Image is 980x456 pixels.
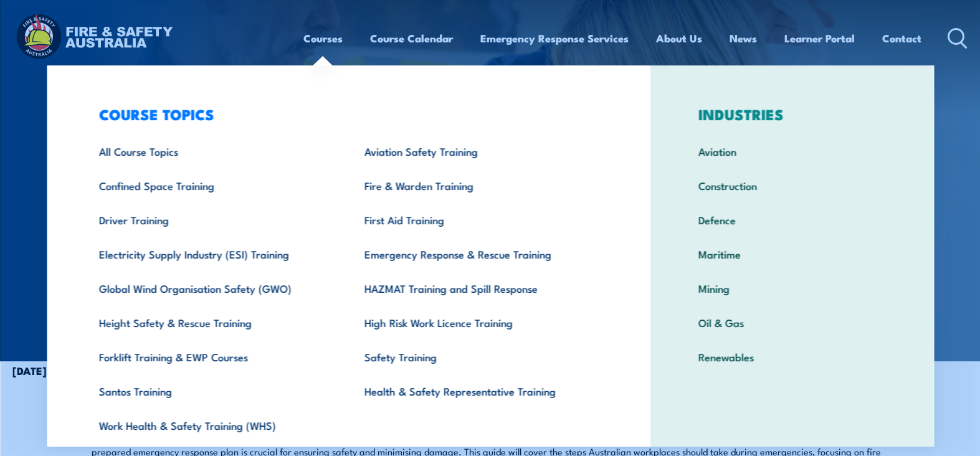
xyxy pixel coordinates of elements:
a: Safety Training [345,340,611,374]
a: Defence [679,202,905,237]
a: All Course Topics [79,134,345,168]
a: Health & Safety Representative Training [345,374,611,408]
a: Emergency Response & Rescue Training [345,237,611,271]
a: Height Safety & Rescue Training [79,305,345,340]
a: About Us [656,22,702,55]
a: Contact [882,22,921,55]
span: by [12,363,146,378]
a: HAZMAT Training and Spill Response [345,271,611,305]
a: Confined Space Training [79,168,345,202]
a: Electricity Supply Industry (ESI) Training [79,237,345,271]
a: Santos Training [79,374,345,408]
strong: [DATE] [12,363,47,379]
a: Aviation [679,134,905,168]
a: Oil & Gas [679,305,905,340]
a: Driver Training [79,202,345,237]
h3: COURSE TOPICS [79,105,611,123]
a: Global Wind Organisation Safety (GWO) [79,271,345,305]
a: Renewables [679,340,905,374]
a: Aviation Safety Training [345,134,611,168]
h3: INDUSTRIES [679,105,905,123]
a: Maritime [679,237,905,271]
a: Course Calendar [370,22,453,55]
a: Mining [679,271,905,305]
a: News [730,22,757,55]
a: Learner Portal [784,22,855,55]
a: High Risk Work Licence Training [345,305,611,340]
a: Forklift Training & EWP Courses [79,340,345,374]
a: Emergency Response Services [480,22,629,55]
a: Work Health & Safety Training (WHS) [79,408,345,442]
a: Fire & Warden Training [345,168,611,202]
a: Construction [679,168,905,202]
a: First Aid Training [345,202,611,237]
a: Courses [303,22,343,55]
